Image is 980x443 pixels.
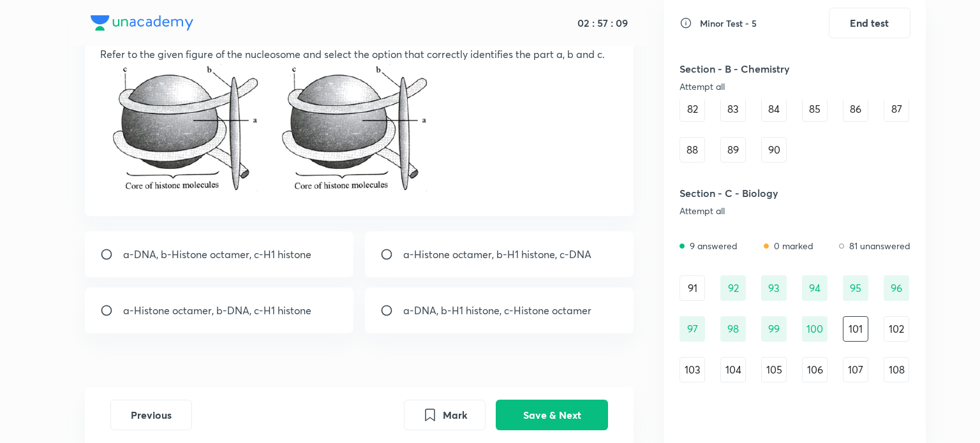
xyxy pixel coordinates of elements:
div: 94 [802,275,828,301]
div: Attempt all [679,82,841,92]
div: 102 [884,316,909,342]
div: 82 [679,96,705,122]
div: 100 [802,316,828,342]
button: Previous [110,400,192,430]
div: 91 [679,275,705,301]
div: 97 [679,316,705,342]
h5: 57 : [595,17,613,29]
div: 85 [802,96,828,122]
p: a-Histone octamer, b-H1 histone, c-DNA [403,247,591,262]
p: a-Histone octamer, b-DNA, c-H1 histone [123,303,311,318]
p: 9 answered [690,239,738,252]
div: 105 [761,357,787,382]
div: 108 [884,357,909,382]
div: Attempt all [679,206,841,216]
div: 103 [679,357,705,382]
img: 21-09-24-12:36:47-PM [100,62,269,197]
button: End test [829,8,910,38]
h5: 02 : [577,17,595,29]
div: 95 [843,275,868,301]
img: 21-09-24-12:36:52-PM [269,62,438,197]
h6: Minor Test - 5 [700,17,757,30]
div: 84 [761,96,787,122]
p: 81 unanswered [849,239,910,252]
h5: Section - C - Biology [679,185,841,201]
div: 92 [720,275,746,301]
p: a-DNA, b-H1 histone, c-Histone octamer [403,303,591,318]
div: 93 [761,275,787,301]
p: a-DNA, b-Histone octamer, c-H1 histone [123,247,311,262]
div: 88 [679,137,705,163]
div: 87 [884,96,909,122]
button: Save & Next [496,400,608,430]
div: 90 [761,137,787,163]
h5: 09 [613,17,628,29]
button: Mark [404,400,486,430]
div: 106 [802,357,828,382]
h5: Section - B - Chemistry [679,61,841,76]
div: 107 [843,357,868,382]
div: 101 [843,316,868,342]
div: 96 [884,275,909,301]
div: 86 [843,96,868,122]
p: 0 marked [774,239,813,252]
div: 89 [720,137,746,163]
div: 99 [761,316,787,342]
p: Refer to the given figure of the nucleosome and select the option that correctly identifies the p... [100,47,619,62]
div: 104 [720,357,746,382]
div: 83 [720,96,746,122]
div: 98 [720,316,746,342]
